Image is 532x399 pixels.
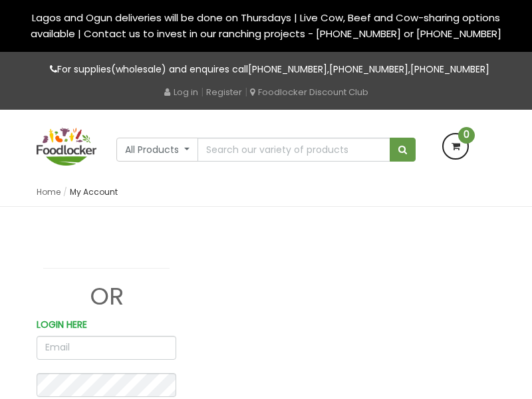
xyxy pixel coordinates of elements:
input: Email [37,336,176,360]
a: [PHONE_NUMBER] [410,63,489,76]
a: Register [206,86,242,98]
span: | [201,85,203,98]
button: All Products [116,138,198,162]
img: FoodLocker [37,128,96,166]
a: [PHONE_NUMBER] [329,63,408,76]
a: Home [37,186,61,198]
span: 0 [458,127,475,144]
input: Search our variety of products [198,138,390,162]
a: Foodlocker Discount Club [250,86,368,98]
span: | [245,85,247,98]
p: For supplies(wholesale) and enquires call , , [37,62,495,77]
a: Log in [164,86,198,98]
iframe: fb:login_button Facebook Social Plugin [37,233,201,260]
a: [PHONE_NUMBER] [248,63,327,76]
label: LOGIN HERE [37,317,87,332]
h1: OR [37,283,176,310]
span: Lagos and Ogun deliveries will be done on Thursdays | Live Cow, Beef and Cow-sharing options avai... [31,11,501,41]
